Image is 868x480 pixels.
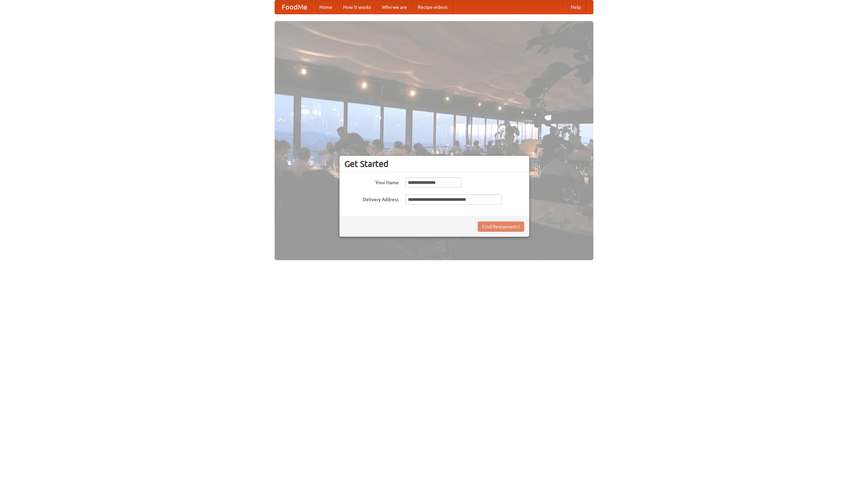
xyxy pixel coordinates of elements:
h3: Get Started [344,159,524,169]
a: Who we are [376,0,412,14]
a: Home [314,0,338,14]
a: Recipe videos [412,0,453,14]
label: Delivery Address [344,194,399,203]
a: FoodMe [275,0,314,14]
a: How it works [338,0,376,14]
label: Your Name [344,177,399,186]
button: Find Restaurants! [478,222,524,232]
a: Help [565,0,586,14]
